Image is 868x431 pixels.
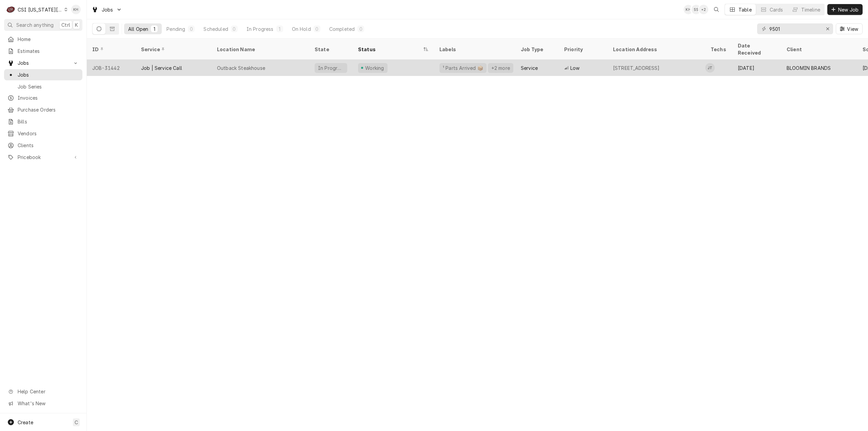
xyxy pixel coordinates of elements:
div: State [315,46,347,53]
div: KH [684,5,693,14]
span: Jobs [102,6,113,13]
div: Location Address [613,46,698,53]
div: 0 [359,25,363,33]
button: Erase input [822,23,833,34]
div: Priority [564,46,601,53]
span: Job Series [18,83,79,90]
span: Search anything [16,21,54,28]
a: Go to Jobs [4,57,82,68]
div: 1 [278,25,282,33]
span: Ctrl [61,21,70,28]
div: 0 [315,25,319,33]
div: 's Avatar [699,5,708,14]
div: Status [358,46,422,53]
div: Kelsey Hetlage's Avatar [684,5,693,14]
div: Location Name [217,46,302,53]
div: Job | Service Call [141,64,182,72]
div: Working [364,64,385,72]
button: View [836,23,863,34]
div: In Progress [246,25,274,33]
a: Go to Jobs [89,4,125,15]
button: Open search [711,4,722,15]
div: JOB-31442 [87,60,136,76]
span: Low [570,64,579,72]
div: Outback Steakhouse [217,64,265,72]
div: JT [705,63,715,73]
span: Jobs [18,59,69,66]
a: Go to What's New [4,398,82,409]
div: 0 [232,25,236,33]
a: Go to Help Center [4,386,82,397]
span: Estimates [18,47,79,55]
a: Estimates [4,45,82,57]
div: Techs [711,46,727,53]
a: Job Series [4,81,82,92]
div: In Progress [317,64,344,72]
span: Clients [18,142,79,149]
span: New Job [837,6,860,13]
a: Vendors [4,128,82,139]
div: Client [787,46,850,53]
span: Vendors [18,130,79,137]
div: ¹ Parts Arrived 📦 [442,64,484,72]
div: [STREET_ADDRESS] [613,64,660,72]
div: Table [738,6,752,13]
div: Job Type [521,46,553,53]
span: K [75,21,78,28]
span: View [846,25,860,33]
div: Pending [166,25,185,33]
input: Keyword search [769,23,820,34]
span: Bills [18,118,79,125]
div: 0 [189,25,193,33]
div: Scheduled [203,25,228,33]
span: Purchase Orders [18,106,79,113]
button: Search anythingCtrlK [4,19,82,31]
div: Kelsey Hetlage's Avatar [71,5,81,14]
button: New Job [827,4,863,15]
div: + 2 [699,5,708,14]
div: 1 [152,25,156,33]
div: Service [141,46,205,53]
span: Invoices [18,94,79,101]
div: +2 more [491,64,511,72]
a: Invoices [4,92,82,103]
div: Labels [439,46,510,53]
span: Create [18,419,33,425]
span: Home [18,36,79,43]
div: BLOOMIN BRANDS [787,64,831,72]
div: Cards [770,6,783,13]
a: Jobs [4,69,82,80]
div: Completed [329,25,355,33]
div: C [6,5,16,14]
div: ID [92,46,129,53]
div: Jimmy Terrell's Avatar [705,63,715,73]
span: What's New [18,400,78,407]
a: Home [4,34,82,45]
a: Purchase Orders [4,104,82,115]
a: Clients [4,140,82,151]
div: SS [691,5,701,14]
div: [DATE] [732,60,781,76]
div: On Hold [292,25,311,33]
span: Jobs [18,71,79,78]
div: CSI [US_STATE][GEOGRAPHIC_DATA] [18,6,62,13]
span: C [75,419,78,426]
span: Pricebook [18,154,69,161]
div: KH [71,5,81,14]
a: Bills [4,116,82,127]
div: All Open [128,25,148,33]
div: Sarah Shafer's Avatar [691,5,701,14]
div: CSI Kansas City's Avatar [6,5,16,14]
div: Service [521,64,538,72]
div: Timeline [801,6,820,13]
div: Date Received [738,42,774,56]
span: Help Center [18,388,78,395]
a: Go to Pricebook [4,152,82,163]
